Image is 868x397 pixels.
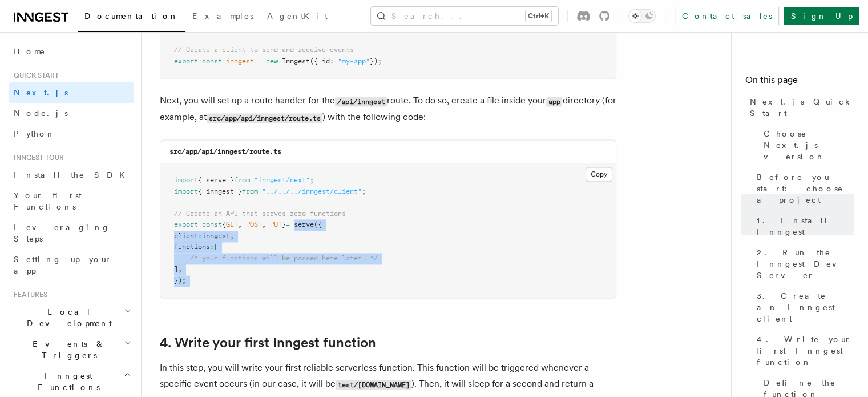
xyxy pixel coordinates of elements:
[9,334,134,366] button: Events & Triggers
[198,176,234,184] span: { serve }
[9,370,123,393] span: Inngest Functions
[9,306,124,329] span: Local Development
[9,71,59,80] span: Quick start
[336,380,411,390] code: test/[DOMAIN_NAME]
[190,254,378,262] span: /* your functions will be passed here later! */
[9,41,134,62] a: Home
[202,57,222,65] span: const
[192,11,253,21] span: Examples
[9,153,64,162] span: Inngest tour
[14,255,112,275] span: Setting up your app
[174,46,354,54] span: // Create a client to send and receive events
[9,103,134,123] a: Node.js
[174,265,178,273] span: ]
[266,57,278,65] span: new
[9,123,134,144] a: Python
[546,97,562,106] code: app
[222,220,226,228] span: {
[338,57,370,65] span: "my-app"
[9,82,134,103] a: Next.js
[745,91,854,123] a: Next.js Quick Start
[14,109,68,118] span: Node.js
[262,220,266,228] span: ,
[242,187,258,195] span: from
[78,3,185,32] a: Documentation
[370,57,382,65] span: });
[9,249,134,281] a: Setting up your app
[759,123,854,167] a: Choose Next.js version
[230,232,234,240] span: ,
[286,220,290,228] span: =
[238,220,242,228] span: ,
[752,286,854,329] a: 3. Create an Inngest client
[178,265,182,273] span: ,
[362,187,366,195] span: ;
[270,220,282,228] span: PUT
[752,242,854,286] a: 2. Run the Inngest Dev Server
[214,243,218,251] span: [
[185,3,260,31] a: Examples
[752,167,854,210] a: Before you start: choose a project
[314,220,322,228] span: ({
[764,128,854,162] span: Choose Next.js version
[202,232,230,240] span: inngest
[174,243,210,251] span: functions
[628,9,656,23] button: Toggle dark mode
[14,88,68,97] span: Next.js
[330,57,334,65] span: :
[335,97,387,106] code: /api/inngest
[757,290,854,324] span: 3. Create an Inngest client
[282,220,286,228] span: }
[745,73,854,91] h4: On this page
[246,220,262,228] span: POST
[160,93,616,126] p: Next, you will set up a route handler for the route. To do so, create a file inside your director...
[14,129,55,138] span: Python
[9,302,134,334] button: Local Development
[14,170,132,179] span: Install the SDK
[174,276,186,284] span: });
[757,215,854,238] span: 1. Install Inngest
[9,338,124,361] span: Events & Triggers
[675,7,779,25] a: Contact sales
[757,334,854,368] span: 4. Write your first Inngest function
[757,171,854,206] span: Before you start: choose a project
[9,217,134,249] a: Leveraging Steps
[169,147,281,155] code: src/app/api/inngest/route.ts
[752,329,854,372] a: 4. Write your first Inngest function
[198,187,242,195] span: { inngest }
[260,3,334,31] a: AgentKit
[174,57,198,65] span: export
[174,210,346,218] span: // Create an API that serves zero functions
[752,210,854,242] a: 1. Install Inngest
[750,96,854,119] span: Next.js Quick Start
[174,176,198,184] span: import
[210,243,214,251] span: :
[14,191,82,211] span: Your first Functions
[371,7,558,25] button: Search...Ctrl+K
[294,220,314,228] span: serve
[757,247,854,281] span: 2. Run the Inngest Dev Server
[174,187,198,195] span: import
[282,57,310,65] span: Inngest
[9,185,134,217] a: Your first Functions
[586,167,612,182] button: Copy
[84,11,179,21] span: Documentation
[207,113,322,123] code: src/app/api/inngest/route.ts
[14,223,110,243] span: Leveraging Steps
[310,176,314,184] span: ;
[254,176,310,184] span: "inngest/next"
[258,57,262,65] span: =
[267,11,328,21] span: AgentKit
[202,220,222,228] span: const
[198,232,202,240] span: :
[9,165,134,185] a: Install the SDK
[226,220,238,228] span: GET
[262,187,362,195] span: "../../../inngest/client"
[174,220,198,228] span: export
[234,176,250,184] span: from
[226,57,254,65] span: inngest
[174,232,198,240] span: client
[9,290,47,299] span: Features
[310,57,330,65] span: ({ id
[784,7,859,25] a: Sign Up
